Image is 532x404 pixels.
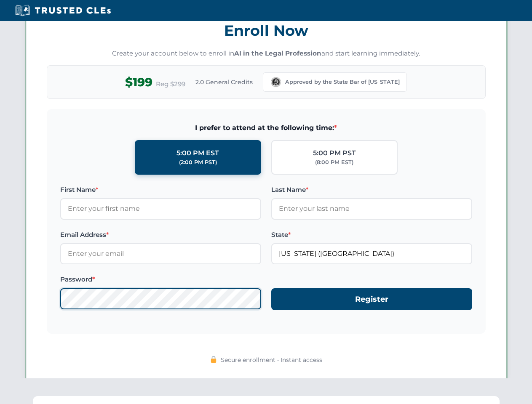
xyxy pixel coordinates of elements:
span: Reg $299 [156,79,185,89]
input: Enter your last name [271,198,472,219]
span: $199 [125,73,152,92]
label: Email Address [60,230,261,240]
span: Secure enrollment • Instant access [221,355,322,364]
h3: Enroll Now [47,17,486,44]
strong: AI in the Legal Profession [234,49,321,57]
span: Approved by the State Bar of [US_STATE] [285,78,400,86]
img: Trusted CLEs [13,4,113,17]
div: 5:00 PM EST [176,148,219,159]
img: Washington Bar [270,76,282,88]
label: Password [60,274,261,284]
input: Enter your email [60,243,261,264]
input: Enter your first name [60,198,261,219]
span: 2.0 General Credits [195,77,253,87]
div: (8:00 PM EST) [315,158,353,167]
label: First Name [60,185,261,195]
div: 5:00 PM PST [313,148,356,159]
button: Register [271,288,472,311]
label: Last Name [271,185,472,195]
label: State [271,230,472,240]
input: Washington (WA) [271,243,472,264]
img: 🔒 [210,356,217,363]
div: (2:00 PM PST) [179,158,217,167]
p: Create your account below to enroll in and start learning immediately. [47,49,486,58]
span: I prefer to attend at the following time: [60,122,472,133]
